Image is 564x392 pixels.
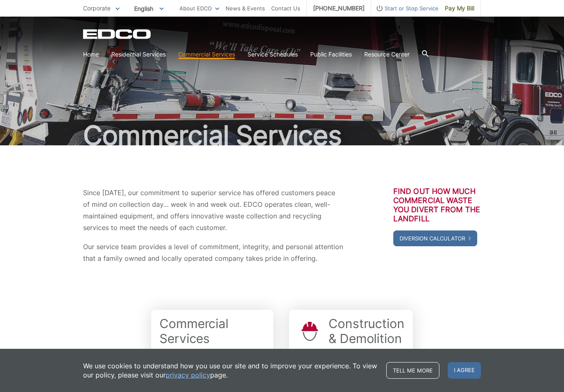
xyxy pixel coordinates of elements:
p: Since [DATE], our commitment to superior service has offered customers peace of mind on collectio... [83,187,343,233]
a: Construction & Demolition [329,316,405,346]
a: Residential Services [111,50,166,59]
h1: Commercial Services [83,122,481,149]
a: Resource Center [364,50,410,59]
span: Corporate [83,5,110,12]
p: Our service team provides a level of commitment, integrity, and personal attention that a family ... [83,241,343,264]
a: Diversion Calculator [393,230,477,246]
span: English [128,2,170,15]
a: Tell me more [386,362,439,379]
a: Public Facilities [310,50,352,59]
a: About EDCO [179,4,219,13]
a: privacy policy [166,370,210,380]
a: Home [83,50,99,59]
a: Commercial Services [178,50,235,59]
a: Service Schedules [248,50,298,59]
p: We use cookies to understand how you use our site and to improve your experience. To view our pol... [83,361,378,380]
a: Contact Us [271,4,300,13]
span: I agree [448,362,481,379]
a: EDCD logo. Return to the homepage. [83,29,152,39]
h3: Find out how much commercial waste you divert from the landfill [393,187,481,223]
span: Pay My Bill [445,4,474,13]
a: News & Events [226,4,265,13]
a: Commercial Services [159,316,265,346]
a: Recycling [159,346,265,363]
